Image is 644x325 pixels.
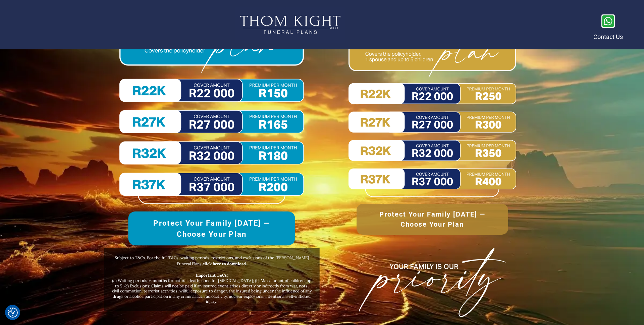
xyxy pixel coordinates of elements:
img: Family Plan [348,27,516,197]
a: click here to download. [203,261,247,266]
span: Protect Your Family [DATE] —Choose Your Plan [368,209,496,229]
a: Protect Your Family [DATE] —Choose Your Plan [128,211,295,245]
img: Single Plan [119,17,304,204]
span: (a) Waiting periods: 6 months for natural death; none for [MEDICAL_DATA]; (b) Max amount of child... [112,273,312,304]
img: 2_Your Family is our Priority [359,248,505,317]
span: Subject to T&Cs. For the full T&Cs, waiting periods, restrictions, and exclusions of the [PERSON_... [115,255,309,267]
button: Consent Preferences [8,308,18,318]
img: Revisit consent button [8,308,18,318]
strong: Important T&Cs: [196,273,228,278]
a: Protect Your Family [DATE] —Choose Your Plan [357,204,508,235]
strong: click here to download [203,261,246,266]
span: . [246,261,247,266]
p: Contact Us [593,32,623,42]
span: Protect Your Family [DATE] —Choose Your Plan [141,217,282,239]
